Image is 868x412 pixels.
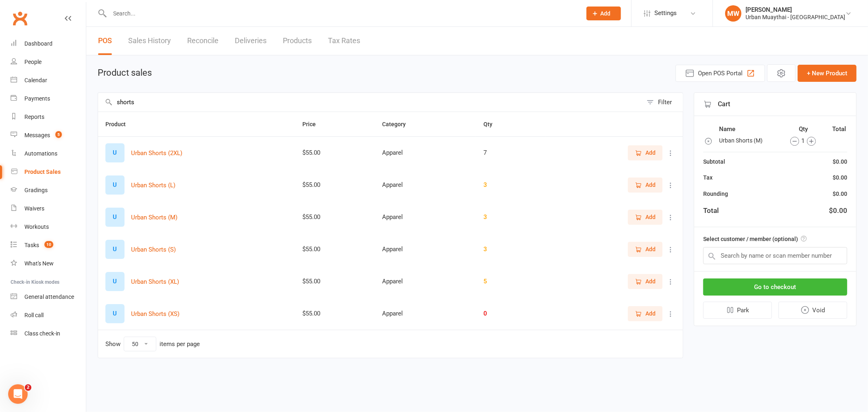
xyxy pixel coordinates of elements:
[746,13,845,21] div: Urban Muaythai - [GEOGRAPHIC_DATA]
[382,119,415,129] button: Category
[98,27,112,55] a: POS
[24,187,48,193] div: Gradings
[628,306,662,321] button: Add
[24,59,42,65] div: People
[781,124,826,134] th: Qty
[703,278,847,296] button: Go to checkout
[833,189,847,198] div: $0.00
[24,114,44,120] div: Reports
[483,214,539,221] div: 3
[778,302,848,319] button: Void
[645,309,656,318] span: Add
[328,27,360,55] a: Tax Rates
[703,157,725,166] div: Subtotal
[105,240,125,259] div: U
[11,324,86,343] a: Class kiosk mode
[11,236,86,254] a: Tasks 10
[302,121,325,127] span: Price
[11,53,86,71] a: People
[798,65,857,82] button: + New Product
[11,218,86,236] a: Workouts
[645,277,656,286] span: Add
[105,337,200,351] div: Show
[128,27,171,55] a: Sales History
[601,10,611,17] span: Add
[11,163,86,181] a: Product Sales
[645,245,656,254] span: Add
[11,199,86,218] a: Waivers
[44,241,53,248] span: 10
[302,214,367,221] div: $55.00
[11,145,86,163] a: Automations
[483,310,539,317] div: 0
[483,278,539,285] div: 5
[105,121,135,127] span: Product
[833,157,847,166] div: $0.00
[24,205,44,212] div: Waivers
[131,148,182,158] button: Urban Shorts (2XL)
[382,121,415,127] span: Category
[382,310,469,317] div: Apparel
[11,108,86,126] a: Reports
[483,119,501,129] button: Qty
[98,68,152,78] h1: Product sales
[24,77,47,83] div: Calendar
[829,205,847,216] div: $0.00
[703,205,719,216] div: Total
[719,124,781,134] th: Name
[628,242,662,256] button: Add
[11,181,86,199] a: Gradings
[628,178,662,192] button: Add
[382,278,469,285] div: Apparel
[703,234,807,243] label: Select customer / member (optional)
[105,143,125,162] div: U
[302,119,325,129] button: Price
[131,180,175,190] button: Urban Shorts (L)
[105,304,125,323] div: U
[703,173,713,182] div: Tax
[24,95,50,102] div: Payments
[698,68,743,78] span: Open POS Portal
[643,93,683,112] button: Filter
[235,27,267,55] a: Deliveries
[55,131,62,138] span: 5
[382,214,469,221] div: Apparel
[645,148,656,157] span: Add
[98,93,643,112] input: Search products by name, or scan product code
[483,182,539,188] div: 3
[131,213,177,222] button: Urban Shorts (M)
[105,272,125,291] div: U
[24,150,57,157] div: Automations
[782,136,824,146] div: 1
[826,124,846,134] th: Total
[25,384,31,391] span: 2
[24,294,74,300] div: General attendance
[24,260,54,267] div: What's New
[105,208,125,227] div: U
[11,254,86,273] a: What's New
[746,6,845,13] div: [PERSON_NAME]
[382,182,469,188] div: Apparel
[382,246,469,253] div: Apparel
[11,71,86,90] a: Calendar
[382,149,469,156] div: Apparel
[586,7,621,20] button: Add
[11,288,86,306] a: General attendance kiosk mode
[483,149,539,156] div: 7
[302,310,367,317] div: $55.00
[24,40,52,47] div: Dashboard
[11,90,86,108] a: Payments
[8,384,28,404] iframe: Intercom live chat
[187,27,219,55] a: Reconcile
[302,149,367,156] div: $55.00
[11,306,86,324] a: Roll call
[24,242,39,248] div: Tasks
[645,180,656,189] span: Add
[105,175,125,195] div: U
[725,5,741,22] div: MW
[694,93,856,116] div: Cart
[658,97,672,107] div: Filter
[719,135,781,146] td: Urban Shorts (M)
[11,35,86,53] a: Dashboard
[833,173,847,182] div: $0.00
